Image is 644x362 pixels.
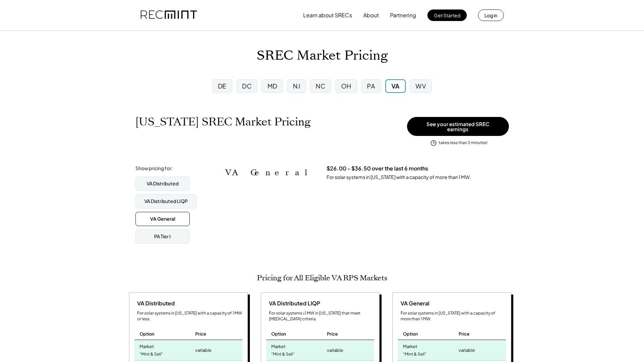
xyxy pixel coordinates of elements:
[327,165,428,172] h3: $26.00 - $36.50 over the last 6 months
[137,310,242,322] div: For solar systems in [US_STATE] with a capacity of 1 MW or less.
[218,82,226,90] div: DE
[154,233,171,240] div: PA Tier I
[303,8,352,22] button: Learn about SRECs
[403,331,418,337] div: Option
[135,165,173,172] div: Show pricing for:
[407,117,509,136] button: See your estimated SREC earnings
[459,331,470,337] div: Price
[390,8,416,22] button: Partnering
[242,82,252,90] div: DC
[391,82,400,90] div: VA
[140,342,154,349] div: Market
[271,350,295,359] div: "Mint & Sell"
[427,9,467,21] button: Get Started
[363,8,379,22] button: About
[327,345,343,355] div: variable
[268,82,277,90] div: MD
[257,48,388,64] h1: SREC Market Pricing
[269,310,374,322] div: For solar systems ≤1 MW in [US_STATE] that meet [MEDICAL_DATA] criteria.
[140,350,163,359] div: "Mint & Sell"
[439,140,487,146] div: takes less than 2 minutes!
[266,300,320,307] div: VA Distributed LIQP
[141,4,197,27] img: recmint-logotype%403x.png
[225,168,316,178] h2: VA General
[459,345,475,355] div: variable
[140,331,154,337] div: Option
[403,342,417,349] div: Market
[403,350,426,359] div: "Mint & Sell"
[327,174,471,181] div: For solar systems in [US_STATE] with a capacity of more than 1 MW.
[150,216,175,222] div: VA General
[144,198,188,205] div: VA Distributed LIQP
[135,115,311,128] h1: [US_STATE] SREC Market Pricing
[147,180,179,187] div: VA Distributed
[195,331,206,337] div: Price
[271,342,286,349] div: Market
[257,274,387,282] h2: Pricing for All Eligible VA RPS Markets
[398,300,429,307] div: VA General
[367,82,375,90] div: PA
[401,310,506,322] div: For solar systems in [US_STATE] with a capacity of more than 1 MW.
[316,82,325,90] div: NC
[195,345,211,355] div: variable
[327,331,338,337] div: Price
[293,82,300,90] div: NJ
[416,82,426,90] div: WV
[478,9,504,21] button: Log in
[134,300,175,307] div: VA Distributed
[271,331,286,337] div: Option
[341,82,351,90] div: OH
